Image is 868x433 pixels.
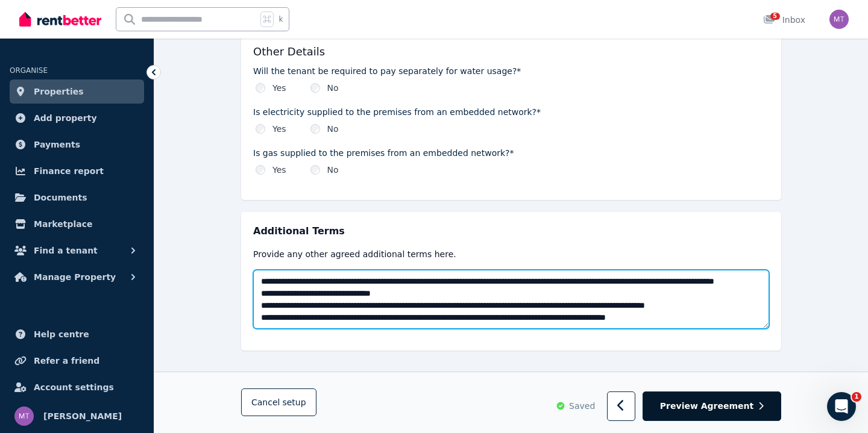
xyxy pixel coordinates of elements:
[272,164,286,176] label: Yes
[241,389,316,417] button: Cancelsetup
[43,409,122,423] span: [PERSON_NAME]
[34,243,98,258] span: Find a tenant
[34,111,97,125] span: Add property
[253,248,769,260] p: Provide any other agreed additional terms here.
[10,212,144,236] a: Marketplace
[34,84,84,99] span: Properties
[10,106,144,130] a: Add property
[10,66,48,75] span: ORGANISE
[10,159,144,183] a: Finance report
[253,147,769,159] label: Is gas supplied to the premises from an embedded network?*
[660,400,753,413] span: Preview Agreement
[10,132,144,157] a: Payments
[770,13,780,20] span: 5
[327,164,339,176] label: No
[34,164,104,178] span: Finance report
[272,123,286,135] label: Yes
[34,327,89,341] span: Help centre
[852,392,861,402] span: 1
[827,392,856,421] iframe: Intercom live chat
[10,79,144,104] a: Properties
[643,392,781,422] button: Preview Agreement
[34,380,114,394] span: Account settings
[19,10,101,28] img: RentBetter
[34,190,87,205] span: Documents
[327,123,339,135] label: No
[763,14,805,26] div: Inbox
[829,10,849,29] img: Matt Teague
[278,14,283,24] span: k
[10,322,144,346] a: Help centre
[10,349,144,373] a: Refer a friend
[569,400,595,413] span: Saved
[34,270,116,284] span: Manage Property
[10,375,144,399] a: Account settings
[10,265,144,289] button: Manage Property
[253,224,345,238] span: Additional Terms
[14,407,34,426] img: Matt Teague
[282,397,306,409] span: setup
[251,398,306,408] span: Cancel
[327,82,339,94] label: No
[34,217,92,231] span: Marketplace
[272,82,286,94] label: Yes
[253,65,769,77] label: Will the tenant be required to pay separately for water usage?*
[10,185,144,210] a: Documents
[10,238,144,263] button: Find a tenant
[34,354,99,368] span: Refer a friend
[253,106,769,118] label: Is electricity supplied to the premises from an embedded network?*
[34,137,80,152] span: Payments
[253,43,325,60] h5: Other Details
